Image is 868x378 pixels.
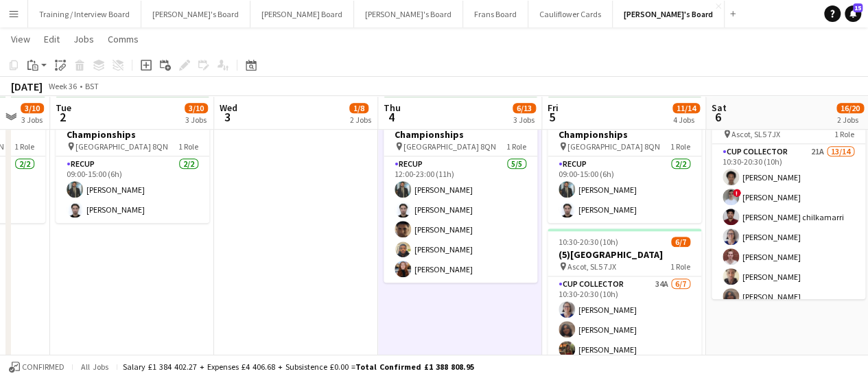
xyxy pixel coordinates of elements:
div: [DATE] [11,80,43,93]
span: Comms [108,33,139,45]
span: 11/14 [672,103,700,113]
span: Edit [44,33,60,45]
app-job-card: 09:00-15:00 (6h)2/2Logistics Assistant ICC World Championships [GEOGRAPHIC_DATA] 8QN1 RoleRECUP2/... [56,96,209,223]
div: 2 Jobs [837,115,863,125]
span: 1 Role [14,141,34,152]
span: 3/10 [21,103,44,113]
app-job-card: 09:00-15:00 (6h)2/2Logistics Assistant ICC World Championships [GEOGRAPHIC_DATA] 8QN1 RoleRECUP2/... [548,96,701,223]
span: 1 Role [670,261,690,272]
div: BST [85,81,99,91]
span: View [11,33,30,45]
span: All jobs [78,362,111,372]
span: 5 [546,109,559,125]
span: Ascot, SL5 7JX [567,261,616,272]
button: [PERSON_NAME]'s Board [354,1,463,27]
span: Week 36 [45,81,80,91]
a: 15 [845,5,861,22]
span: Wed [220,102,237,114]
span: 1 Role [834,129,854,139]
span: 3 [218,109,237,125]
div: Salary £1 384 402.27 + Expenses £4 406.68 + Subsistence £0.00 = [123,362,474,372]
span: 10:30-20:30 (10h) [559,237,618,247]
span: 3/10 [185,103,208,113]
button: Training / Interview Board [28,1,141,27]
div: 2 Jobs [350,115,371,125]
button: Cauliflower Cards [528,1,613,27]
span: 2 [54,109,71,125]
span: 1 Role [506,141,526,152]
span: 1 Role [670,141,690,152]
a: Jobs [68,30,99,48]
span: 1 Role [178,141,198,152]
span: Tue [56,102,71,114]
a: Edit [38,30,65,48]
div: 4 Jobs [673,115,699,125]
span: Sat [712,102,727,114]
span: 1/8 [349,103,368,113]
div: 3 Jobs [185,115,207,125]
app-card-role: RECUP2/209:00-15:00 (6h)[PERSON_NAME][PERSON_NAME] [56,156,209,223]
span: Fri [548,102,559,114]
span: Total Confirmed £1 388 808.95 [355,362,474,372]
span: ! [733,189,741,197]
div: 3 Jobs [21,115,43,125]
span: Confirmed [22,362,64,372]
button: Frans Board [463,1,528,27]
app-card-role: RECUP2/209:00-15:00 (6h)[PERSON_NAME][PERSON_NAME] [548,156,701,223]
div: 3 Jobs [513,115,535,125]
span: [GEOGRAPHIC_DATA] 8QN [403,141,496,152]
span: 6/13 [513,103,536,113]
span: Thu [384,102,401,114]
span: Jobs [73,33,94,45]
span: [GEOGRAPHIC_DATA] 8QN [567,141,660,152]
button: [PERSON_NAME] Board [250,1,354,27]
button: [PERSON_NAME]'s Board [613,1,725,27]
span: 4 [382,109,401,125]
h3: (5)[GEOGRAPHIC_DATA] [548,248,701,261]
button: Confirmed [7,359,67,375]
span: 6 [709,109,727,125]
a: Comms [102,30,144,48]
a: View [5,30,36,48]
app-job-card: 10:30-20:30 (10h)13/14(10)[GEOGRAPHIC_DATA] Ascot, SL5 7JX1 RoleCUP COLLECTOR21A13/1410:30-20:30 ... [712,96,865,299]
app-card-role: RECUP5/512:00-23:00 (11h)[PERSON_NAME][PERSON_NAME][PERSON_NAME][PERSON_NAME][PERSON_NAME] [384,156,537,283]
span: [GEOGRAPHIC_DATA] 8QN [75,141,168,152]
span: 6/7 [671,237,690,247]
span: 15 [853,3,863,12]
button: [PERSON_NAME]'s Board [141,1,250,27]
span: 16/20 [836,103,864,113]
span: Ascot, SL5 7JX [731,129,780,139]
app-job-card: 12:00-23:00 (11h)5/5Logistics Assistant ICC World Championships [GEOGRAPHIC_DATA] 8QN1 RoleRECUP5... [384,96,537,283]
